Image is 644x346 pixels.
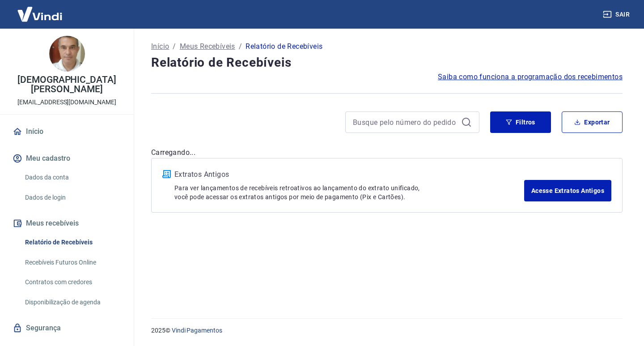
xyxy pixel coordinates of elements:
a: Início [11,122,123,141]
a: Dados de login [21,188,123,207]
button: Meus recebíveis [11,214,123,233]
p: / [239,41,242,52]
a: Meus Recebíveis [180,41,235,52]
a: Recebíveis Futuros Online [21,253,123,272]
p: [EMAIL_ADDRESS][DOMAIN_NAME] [17,98,116,107]
a: Relatório de Recebíveis [21,233,123,252]
button: Meu cadastro [11,149,123,168]
img: ícone [162,170,171,178]
a: Vindi Pagamentos [172,327,222,334]
p: Para ver lançamentos de recebíveis retroativos ao lançamento do extrato unificado, você pode aces... [174,184,524,201]
img: 27c4f556-5e05-4b46-9d20-dfe5444c0040.jpeg [49,36,85,72]
a: Saiba como funciona a programação dos recebimentos [438,72,623,82]
a: Início [151,41,169,52]
p: Relatório de Recebíveis [246,41,322,52]
button: Sair [601,6,633,23]
p: 2025 © [151,326,623,335]
h4: Relatório de Recebíveis [151,54,623,72]
button: Filtros [490,111,551,133]
a: Disponibilização de agenda [21,293,123,312]
a: Contratos com credores [21,273,123,291]
p: / [173,41,176,52]
a: Dados da conta [21,168,123,187]
a: Segurança [11,318,123,338]
input: Busque pelo número do pedido [353,115,458,129]
a: Acesse Extratos Antigos [524,180,611,201]
button: Exportar [562,111,623,133]
p: [DEMOGRAPHIC_DATA][PERSON_NAME] [7,75,127,94]
p: Carregando... [151,147,623,158]
p: Extratos Antigos [174,169,524,180]
img: Vindi [11,0,69,28]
